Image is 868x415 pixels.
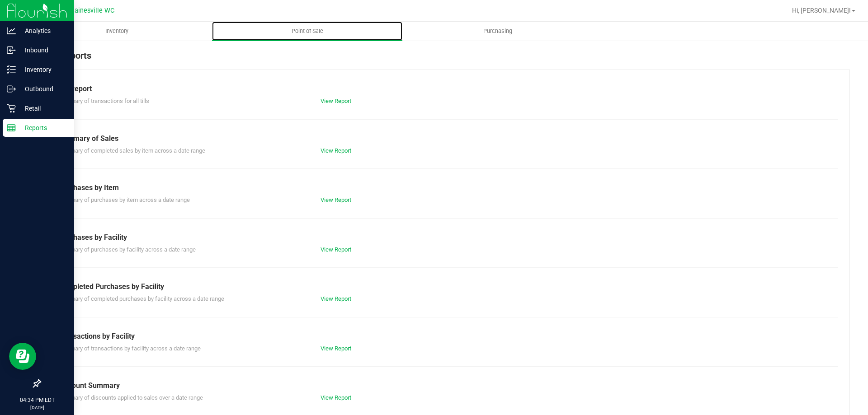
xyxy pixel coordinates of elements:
a: View Report [321,394,351,401]
a: View Report [321,98,351,104]
span: Summary of transactions for all tills [58,98,149,104]
inline-svg: Retail [7,104,16,113]
div: Purchases by Item [58,182,831,193]
a: Purchasing [402,22,593,41]
a: View Report [321,147,351,154]
p: Outbound [16,84,70,94]
div: Purchases by Facility [58,232,831,243]
inline-svg: Inventory [7,65,16,74]
p: 04:34 PM EDT [4,396,70,404]
span: Summary of completed purchases by facility across a date range [58,295,224,302]
span: Hi, [PERSON_NAME]! [792,7,851,14]
p: [DATE] [4,404,70,411]
inline-svg: Inbound [7,46,16,55]
p: Reports [16,122,70,133]
a: Point of Sale [212,22,402,41]
p: Retail [16,103,70,114]
span: Summary of purchases by item across a date range [58,196,190,203]
a: View Report [321,345,351,352]
inline-svg: Reports [7,123,16,132]
span: Gainesville WC [70,7,114,14]
span: Summary of completed sales by item across a date range [58,147,205,154]
span: Summary of discounts applied to sales over a date range [58,394,203,401]
p: Analytics [16,25,70,36]
inline-svg: Analytics [7,26,16,35]
span: Summary of purchases by facility across a date range [58,246,196,253]
p: Inbound [16,45,70,56]
p: Inventory [16,64,70,75]
div: Till Report [58,84,831,94]
a: Inventory [22,22,212,41]
div: Summary of Sales [58,133,831,144]
a: View Report [321,196,351,203]
div: POS Reports [40,49,850,70]
span: Summary of transactions by facility across a date range [58,345,201,352]
span: Purchasing [471,27,524,35]
a: View Report [321,246,351,253]
span: Inventory [93,27,141,35]
inline-svg: Outbound [7,84,16,93]
div: Completed Purchases by Facility [58,281,831,292]
iframe: Resource center [9,343,36,370]
span: Point of Sale [279,27,335,35]
div: Transactions by Facility [58,331,831,342]
a: View Report [321,295,351,302]
div: Discount Summary [58,380,831,391]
